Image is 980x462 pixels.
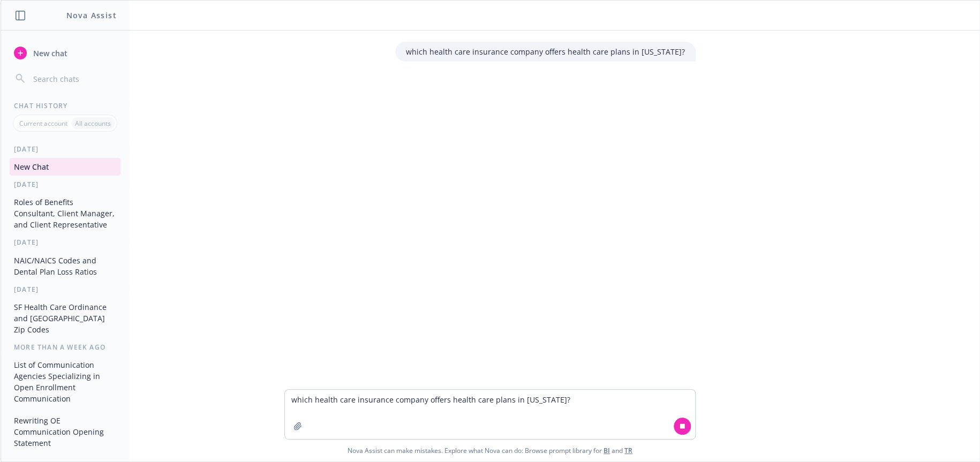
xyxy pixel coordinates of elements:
[1,285,129,294] div: [DATE]
[10,412,120,452] button: Rewriting OE Communication Opening Statement
[1,238,129,247] div: [DATE]
[624,446,632,455] a: TR
[10,252,120,281] button: NAIC/NAICS Codes and Dental Plan Loss Ratios
[31,71,116,86] input: Search chats
[10,193,120,233] button: Roles of Benefits Consultant, Client Manager, and Client Representative
[1,145,129,154] div: [DATE]
[1,101,129,110] div: Chat History
[10,356,120,407] button: List of Communication Agencies Specializing in Open Enrollment Communication
[10,158,120,176] button: New Chat
[406,46,685,57] p: which health care insurance company offers health care plans in [US_STATE]?
[75,119,111,128] p: All accounts
[604,446,610,455] a: BI
[10,298,120,338] button: SF Health Care Ordinance and [GEOGRAPHIC_DATA] Zip Codes
[5,440,975,461] span: Nova Assist can make mistakes. Explore what Nova can do: Browse prompt library for and
[10,43,120,63] button: New chat
[31,48,67,59] span: New chat
[66,10,117,21] h1: Nova Assist
[1,343,129,352] div: More than a week ago
[19,119,67,128] p: Current account
[1,180,129,189] div: [DATE]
